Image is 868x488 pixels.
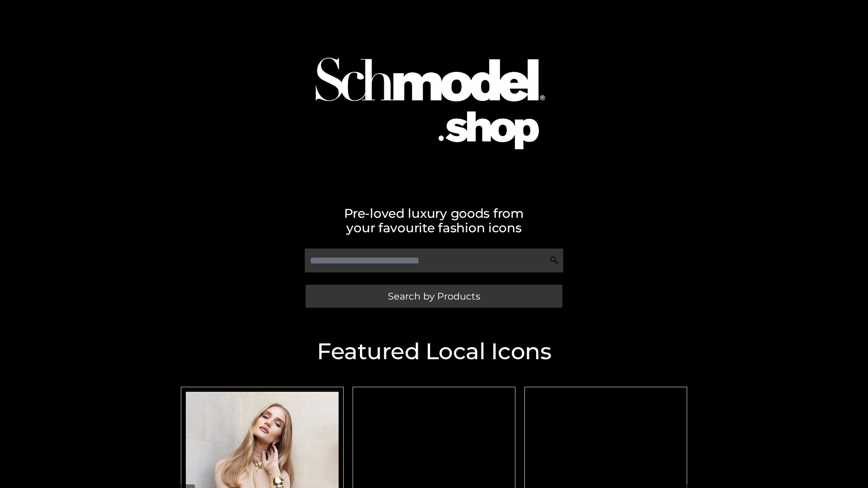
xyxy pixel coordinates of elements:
img: Search Icon [550,256,559,265]
a: Search by Products [306,285,562,308]
h2: Featured Local Icons​ [176,340,692,363]
h2: Pre-loved luxury goods from your favourite fashion icons [176,206,692,235]
span: Search by Products [388,291,480,301]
